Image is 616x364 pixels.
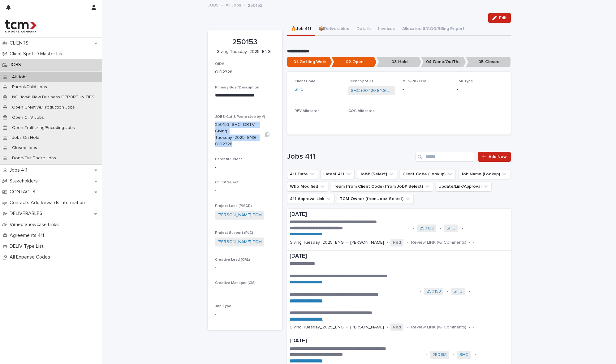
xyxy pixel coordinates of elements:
[290,325,344,330] p: Giving Tuesday_2025_ENG
[290,240,344,245] p: Giving Tuesday_2025_ENG
[7,200,90,206] p: Contacts Add Rewards Information
[215,157,242,161] span: Parent# Select
[7,105,80,110] p: Open Creative/Production Jobs
[332,57,377,67] p: 02-Open
[454,289,463,294] a: SHC
[7,115,49,120] p: Open CTV Jobs
[447,289,449,294] p: •
[407,325,409,330] p: •
[421,57,466,67] p: 04-Done/OutThere
[215,181,239,184] span: Child# Select
[457,86,503,93] p: -
[7,254,55,260] p: All Expense Codes
[7,135,44,140] p: Jobs On Hold
[350,240,384,245] p: [PERSON_NAME]
[5,20,37,32] img: 4hMmSqQkux38exxPVZHQ
[290,338,508,345] p: [DATE]
[287,194,334,204] button: 411 Approval Link
[287,152,413,161] h1: Jobs 411
[215,164,275,171] p: -
[462,226,463,231] p: •
[377,57,421,67] p: 03-Hold
[215,264,275,271] p: -
[413,226,415,231] p: •
[374,23,398,36] button: Invoices
[7,125,80,131] p: Open Trafficking/Encoding Jobs
[215,204,252,208] span: Project Lead (PMGR)
[7,222,64,228] p: Vimeo Showcase Links
[473,240,474,245] p: -
[226,1,241,8] a: All Jobs
[287,169,318,179] button: 411 Date
[459,352,468,358] a: SHC
[433,352,447,358] a: 250153
[215,69,232,75] p: OID2328
[215,311,275,318] p: -
[7,178,43,184] p: Stakeholders
[215,288,275,294] p: -
[215,258,250,262] span: Creative Lead (CRL)
[7,233,49,238] p: Agreements 411
[215,231,253,235] span: Project Support (PJC)
[489,155,507,159] span: Add New
[295,79,316,83] span: Client Code
[7,189,40,195] p: CONTACTS
[499,16,507,20] span: Edit
[426,352,428,358] p: •
[351,88,393,94] a: SHC (00-120 ENG Spots)
[7,84,52,90] p: Parent/Child Jobs
[295,109,320,113] span: REV Allocated
[218,212,262,218] a: [PERSON_NAME]-TCM
[403,79,426,83] span: MES/PIF/TCM
[7,156,61,161] p: Done/Out There Jobs
[469,325,470,330] p: •
[398,23,468,36] button: Allocated $/COG/Billing Report
[386,325,388,330] p: •
[321,169,355,179] button: Latest 411
[453,352,454,358] p: •
[390,323,403,331] span: Red
[287,182,328,191] button: Who Modified
[346,240,348,245] p: •
[346,325,348,330] p: •
[488,13,511,23] button: Edit
[427,289,441,294] a: 250153
[348,109,375,113] span: COG Allocated
[420,289,422,294] p: •
[208,1,219,8] a: JOBS
[7,145,42,151] p: Closed Jobs
[7,211,47,216] p: DELIVERABLES
[290,253,508,260] p: [DATE]
[331,182,433,191] button: Team (from Client Code) (from Job# Select)
[420,226,434,231] a: 250153
[215,38,275,47] p: 250153
[7,51,69,57] p: Client Spot ID Master List
[475,352,476,358] p: •
[7,62,26,68] p: JOBS
[466,57,511,67] p: 05-Closed
[348,116,395,122] p: -
[215,115,265,119] span: JOBS-Cut & Paste (Job by #)
[416,152,474,162] input: Search
[295,86,304,93] a: SHC
[215,304,231,308] span: Job Type
[403,86,449,93] p: -
[436,182,492,191] button: Update/Link/Approval
[407,240,409,245] p: •
[7,243,49,249] p: DELIV Type List
[215,49,272,54] p: Giving Tuesday_2025_ENG
[215,281,256,285] span: Creative Manager (CM)
[469,240,470,245] p: •
[7,167,32,173] p: Jobs 411
[7,95,99,100] p: NO Job#: New Business OPPORTUNITIES
[295,116,341,122] p: -
[348,79,373,83] span: Client Spot ID
[473,325,474,330] p: -
[287,23,315,36] button: 🔥Job 411
[215,86,259,89] span: Primary Goal/Description
[411,240,466,245] p: Review LINK (w/ Comments)
[357,169,397,179] button: Job# (Select)
[7,75,32,80] p: All Jobs
[215,122,260,147] p: 250153_SHC_DRTV__Giving Tuesday_2025_ENG_OID2328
